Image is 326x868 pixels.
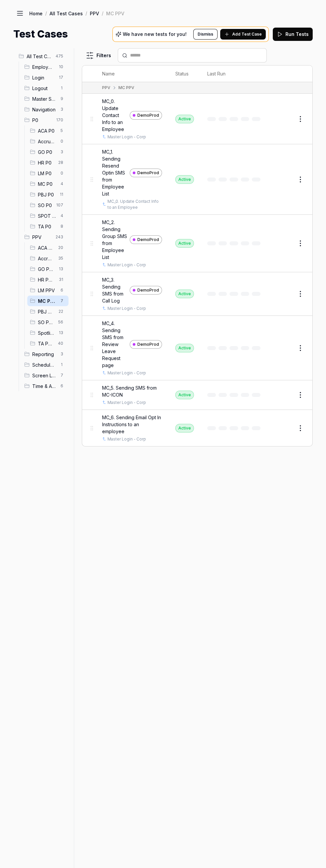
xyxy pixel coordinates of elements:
span: 22 [56,308,66,315]
div: Drag to reorderEmployee Management10 [22,62,69,72]
span: Reporting [32,351,57,358]
div: Active [175,424,194,433]
span: Master Schedule [32,95,57,102]
div: Drag to reorderHR PPV31 [27,274,69,285]
span: PBJ PPV [38,308,55,315]
a: DemoProd [130,286,162,295]
div: MC PPV [106,10,124,17]
tr: MC_4. Sending SMS from Review Leave Request pageDemoProdMaster Login - CorpActive [82,316,312,380]
span: 3 [58,105,66,113]
div: Drag to reorderGO P03 [27,147,69,157]
span: 6 [58,286,66,294]
span: MC_3. Sending SMS from Call Log [102,276,127,304]
button: Run Tests [273,28,313,41]
span: 170 [54,116,66,124]
div: Drag to reorderTime & Attendance6 [22,381,69,391]
span: 0 [58,137,66,145]
div: Drag to reorderPPV243 [22,232,69,242]
div: Active [175,344,194,352]
button: Add Test Case [220,29,266,40]
span: Logout [32,85,57,92]
span: LM PPV [38,287,57,294]
span: 9 [58,95,66,103]
span: GO P0 [38,149,57,156]
tr: MC_3. Sending SMS from Call LogDemoProdMaster Login - CorpActive [82,272,312,316]
button: Dismiss [193,29,218,40]
div: Drag to reorderAccruals P00 [27,136,69,147]
span: 5 [58,127,66,135]
div: Drag to reorderSO PPV56 [27,317,69,327]
div: Drag to reorderAccruals PPV35 [27,253,69,264]
span: Schedule Optimizer [32,361,57,368]
div: / [102,10,103,17]
div: Drag to reorderLM PPV6 [27,285,69,296]
a: Master Login - Corp [107,134,146,140]
a: MC_0. Update Contact Info to an Employee [107,198,161,210]
span: P0 [32,117,52,124]
span: Spotlight PPV [38,329,55,336]
a: Master Login - Corp [107,370,146,376]
div: Drag to reorderPBJ P011 [27,189,69,200]
span: Accruals PPV [38,255,54,262]
span: SO PPV [38,319,54,326]
tr: MC_2. Sending Group SMS from Employee ListDemoProdMaster Login - CorpActive [82,215,312,272]
span: DemoProd [137,237,159,243]
div: Drag to reorderSO P0107 [27,200,69,210]
span: MC P0 [38,181,57,187]
th: Status [169,65,201,82]
div: Drag to reorderReporting3 [22,349,69,359]
div: Active [175,391,194,399]
span: DemoProd [137,341,159,347]
tr: MC_0. Update Contact Info to an EmployeeDemoProdMaster Login - CorpActive [82,94,312,144]
h1: Test Cases [13,27,68,42]
div: Drag to reorderACA PPV20 [27,242,69,253]
div: Drag to reorderTA P08 [27,221,69,232]
a: DemoProd [130,169,162,177]
span: 4 [58,212,66,220]
span: TA PPV [38,340,54,347]
div: Drag to reorderSPOT P04 [27,210,69,221]
div: Active [175,175,194,184]
span: LM P0 [38,170,57,177]
span: 56 [56,318,66,326]
div: Drag to reorderScreen Loads7 [22,370,69,381]
span: 475 [53,52,66,60]
div: Drag to reorderLogout1 [22,83,69,93]
span: 1 [58,84,66,92]
span: 0 [58,169,66,177]
div: Active [175,290,194,298]
span: 13 [56,329,66,337]
div: Drag to reorderLM P00 [27,168,69,179]
span: 28 [56,159,66,167]
span: 7 [58,297,66,305]
div: Drag to reorderMC P04 [27,179,69,189]
a: DemoProd [130,340,162,349]
span: 20 [56,244,66,252]
a: DemoProd [130,111,162,120]
span: GO PPV [38,266,55,273]
span: Time & Attendance [32,383,57,390]
span: MC_4. Sending SMS from Review Leave Request page [102,320,127,369]
span: DemoProd [137,287,159,293]
span: HR PPV [38,276,55,283]
span: 7 [58,371,66,379]
span: MC PPV [38,298,57,305]
span: Screen Loads [32,372,57,379]
a: DemoProd [130,235,162,244]
div: Active [175,115,194,123]
tr: MC_6. Sending Email Opt In Instructions to an employeeMaster Login - CorpActive [82,410,312,446]
th: Name [95,65,169,82]
span: DemoProd [137,170,159,176]
div: Drag to reorderLogin17 [22,72,69,83]
span: 3 [58,148,66,156]
span: MC_2. Sending Group SMS from Employee List [102,219,127,261]
div: Drag to reorderSchedule Optimizer1 [22,359,69,370]
span: HR P0 [38,159,54,166]
div: Drag to reorderSpotlight PPV13 [27,327,69,338]
div: Drag to reorderMC PPV7 [27,296,69,306]
a: Master Login - Corp [107,436,146,442]
span: 1 [58,361,66,369]
span: TA P0 [38,223,57,230]
span: MC_0. Update Contact Info to an Employee [102,98,127,133]
span: 10 [56,63,66,71]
